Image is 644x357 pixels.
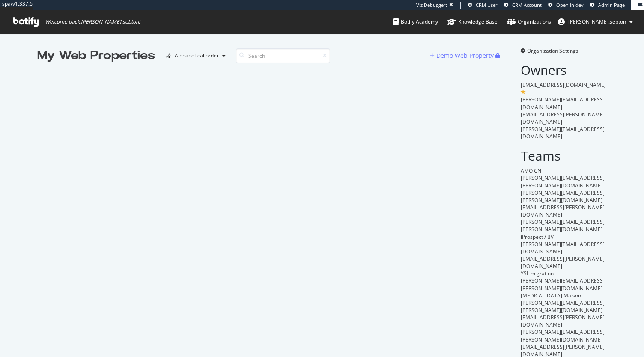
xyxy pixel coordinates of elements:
[447,10,498,33] a: Knowledge Base
[476,2,498,8] span: CRM User
[521,241,605,255] span: [PERSON_NAME][EMAIL_ADDRESS][DOMAIN_NAME]
[521,328,605,343] span: [PERSON_NAME][EMAIL_ADDRESS][PERSON_NAME][DOMAIN_NAME]
[430,52,495,59] a: Demo Web Property
[162,49,229,62] button: Alphabetical order
[521,125,605,140] span: [PERSON_NAME][EMAIL_ADDRESS][DOMAIN_NAME]
[521,255,605,270] span: [EMAIL_ADDRESS][PERSON_NAME][DOMAIN_NAME]
[393,10,438,33] a: Botify Academy
[468,2,498,9] a: CRM User
[521,167,607,174] div: AMQ CN
[551,15,640,29] button: [PERSON_NAME].sebton
[590,2,625,9] a: Admin Page
[548,2,584,9] a: Open in dev
[521,189,605,204] span: [PERSON_NAME][EMAIL_ADDRESS][PERSON_NAME][DOMAIN_NAME]
[527,47,578,54] span: Organization Settings
[521,270,607,277] div: YSL migration
[521,81,606,89] span: [EMAIL_ADDRESS][DOMAIN_NAME]
[507,10,551,33] a: Organizations
[521,149,607,163] h2: Teams
[521,218,605,233] span: [PERSON_NAME][EMAIL_ADDRESS][PERSON_NAME][DOMAIN_NAME]
[393,18,438,26] div: Botify Academy
[598,2,625,8] span: Admin Page
[521,96,605,110] span: [PERSON_NAME][EMAIL_ADDRESS][DOMAIN_NAME]
[430,49,495,62] button: Demo Web Property
[521,233,607,241] div: iProspect / BV
[512,2,542,8] span: CRM Account
[521,63,607,77] h2: Owners
[521,292,607,299] div: [MEDICAL_DATA] Maison
[447,18,498,26] div: Knowledge Base
[507,18,551,26] div: Organizations
[236,48,330,63] input: Search
[556,2,584,8] span: Open in dev
[45,18,140,25] span: Welcome back, [PERSON_NAME].sebton !
[504,2,542,9] a: CRM Account
[37,47,155,64] div: My Web Properties
[521,111,605,125] span: [EMAIL_ADDRESS][PERSON_NAME][DOMAIN_NAME]
[521,277,605,292] span: [PERSON_NAME][EMAIL_ADDRESS][PERSON_NAME][DOMAIN_NAME]
[521,174,605,189] span: [PERSON_NAME][EMAIL_ADDRESS][PERSON_NAME][DOMAIN_NAME]
[175,53,219,58] div: Alphabetical order
[416,2,447,9] div: Viz Debugger:
[521,204,605,218] span: [EMAIL_ADDRESS][PERSON_NAME][DOMAIN_NAME]
[521,314,605,328] span: [EMAIL_ADDRESS][PERSON_NAME][DOMAIN_NAME]
[521,299,605,314] span: [PERSON_NAME][EMAIL_ADDRESS][PERSON_NAME][DOMAIN_NAME]
[436,51,494,60] div: Demo Web Property
[568,18,626,25] span: anne.sebton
